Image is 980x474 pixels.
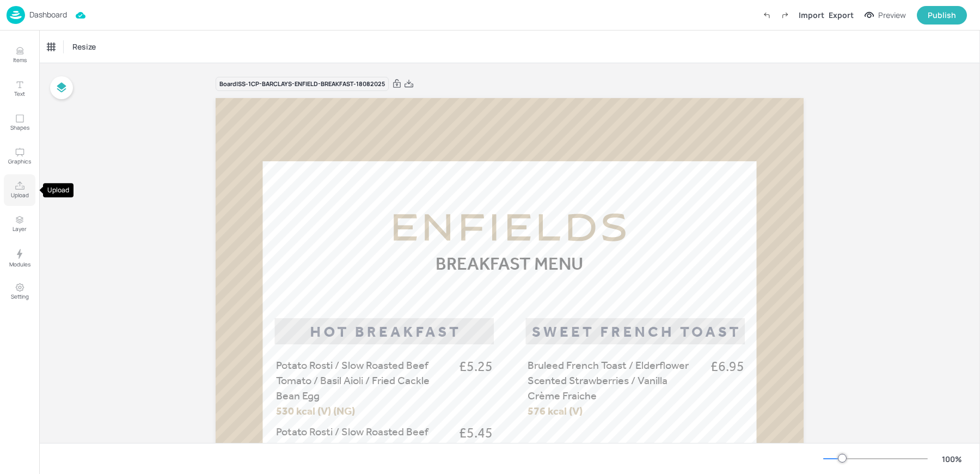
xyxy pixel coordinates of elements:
span: £5.45 [459,424,493,443]
div: Publish [928,9,956,21]
span: £5.25 [459,357,493,376]
button: Preview [858,7,912,23]
span: £6.95 [710,357,744,376]
div: Preview [878,9,906,21]
div: Upload [43,183,73,197]
p: Dashboard [29,11,67,19]
span: Resize [70,41,98,52]
span: Potato Rosti / Slow Roasted Beef Tomato / Basil Aioli / Fried Cackle Bean Egg [276,358,430,402]
div: Board ISS-1CP-BARCLAYS-ENFIELD-BREAKFAST-18082025 [216,77,389,92]
button: Publish [917,6,967,25]
label: Undo (Ctrl + Z) [757,6,776,25]
div: Import [799,9,824,21]
div: Export [829,9,854,21]
label: Redo (Ctrl + Y) [776,6,794,25]
div: 100 % [939,453,965,465]
span: 530 kcal (V) (NG) [276,404,355,417]
span: Potato Rosti / Slow Roasted Beef Tomato / Basil Aioli / Fried Cackle Bean Egg / Bacon [276,425,430,469]
img: logo-86c26b7e.jpg [7,6,25,24]
span: 576 kcal (V) [528,404,583,417]
span: Bruleed French Toast / Elderflower Scented Strawberries / Vanilla Crème Fraiche [528,358,689,402]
